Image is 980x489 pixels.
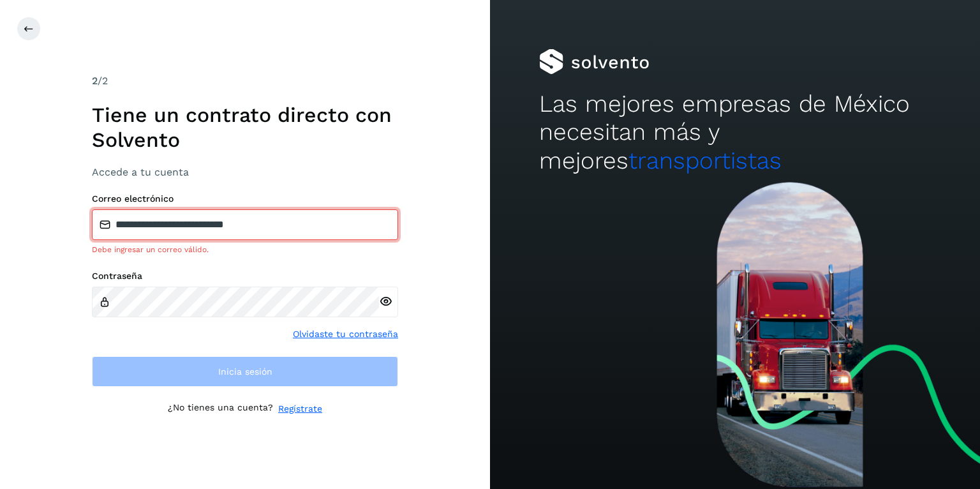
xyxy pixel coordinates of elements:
[168,402,273,416] p: ¿No tienes una cuenta?
[539,90,931,175] h2: Las mejores empresas de México necesitan más y mejores
[278,402,322,416] a: Regístrate
[218,367,272,376] span: Inicia sesión
[628,147,782,174] span: transportistas
[293,327,398,341] a: Olvidaste tu contraseña
[92,103,398,152] h1: Tiene un contrato directo con Solvento
[92,75,98,87] span: 2
[92,73,398,89] div: /2
[92,356,398,387] button: Inicia sesión
[92,166,398,178] h3: Accede a tu cuenta
[92,271,398,282] label: Contraseña
[92,244,398,255] div: Debe ingresar un correo válido.
[92,193,398,204] label: Correo electrónico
